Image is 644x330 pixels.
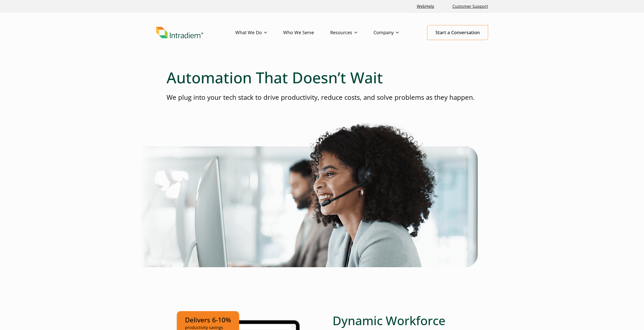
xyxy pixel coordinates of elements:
[140,122,478,267] img: Platform
[427,25,488,40] a: Start a Conversation
[373,25,415,40] a: Company
[415,1,436,12] a: Link opens in a new window
[283,25,330,40] a: Who We Serve
[235,25,283,40] a: What We Do
[185,315,231,324] p: Delivers 6-10%
[167,68,478,87] h1: Automation That Doesn’t Wait
[330,25,373,40] a: Resources
[156,27,203,38] img: Intradiem
[156,27,235,38] a: Link to homepage of Intradiem
[167,93,478,102] p: We plug into your tech stack to drive productivity, reduce costs, and solve problems as they happen.
[450,1,490,12] a: Customer Support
